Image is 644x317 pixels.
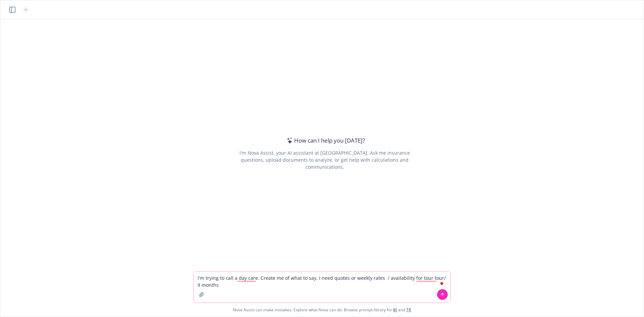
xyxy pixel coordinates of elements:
[406,307,411,313] a: TR
[393,307,397,313] a: BI
[285,136,365,145] div: How can I help you [DATE]?
[230,149,419,170] div: I'm Nova Assist, your AI assistant at [GEOGRAPHIC_DATA]. Ask me insurance questions, upload docum...
[233,303,411,317] span: Nova Assist can make mistakes. Explore what Nova can do: Browse prompt library for and
[194,272,450,303] textarea: To enrich screen reader interactions, please activate Accessibility in Grammarly extension settings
